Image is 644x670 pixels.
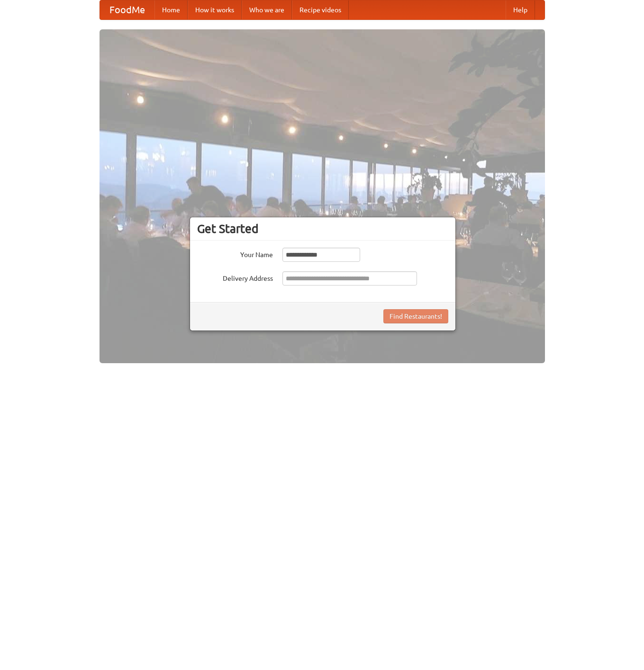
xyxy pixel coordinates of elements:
[188,0,242,19] a: How it works
[154,0,188,19] a: Home
[197,222,448,236] h3: Get Started
[292,0,349,19] a: Recipe videos
[242,0,292,19] a: Who we are
[506,0,535,19] a: Help
[197,248,273,259] label: Your Name
[383,309,448,323] button: Find Restaurants!
[100,0,154,19] a: FoodMe
[197,271,273,283] label: Delivery Address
